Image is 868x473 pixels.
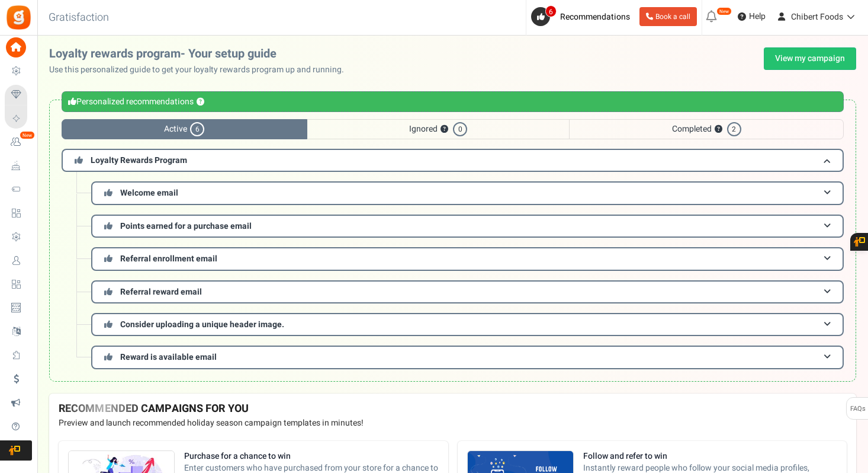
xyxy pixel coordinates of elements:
span: 6 [545,5,557,17]
span: Referral enrollment email [120,253,217,265]
span: 2 [727,122,741,136]
span: Welcome email [120,187,178,199]
em: New [716,7,732,15]
a: 6 Recommendations [531,7,635,26]
img: Gratisfaction [5,4,32,31]
strong: Follow and refer to win [583,450,838,462]
span: Recommendations [560,11,630,23]
strong: Purchase for a chance to win [184,450,439,462]
span: Reward is available email [120,351,217,363]
a: Book a call [639,7,697,26]
span: Ignored [307,119,570,139]
button: ? [715,126,722,133]
a: New [5,132,32,152]
a: Help [733,7,770,26]
span: Consider uploading a unique header image. [120,318,284,331]
span: 6 [190,122,204,136]
p: Preview and launch recommended holiday season campaign templates in minutes! [59,417,847,429]
button: ? [441,126,448,133]
div: Personalized recommendations [62,91,844,112]
button: ? [197,98,204,106]
h4: RECOMMENDED CAMPAIGNS FOR YOU [59,403,847,415]
h3: Gratisfaction [36,6,122,30]
span: Active [62,119,307,139]
a: View my campaign [764,47,856,70]
span: Completed [569,119,844,139]
span: 0 [453,122,467,136]
p: Use this personalized guide to get your loyalty rewards program up and running. [49,64,353,76]
span: Points earned for a purchase email [120,220,252,232]
span: Help [746,11,766,23]
em: New [20,131,35,139]
h2: Loyalty rewards program- Your setup guide [49,47,353,60]
span: FAQs [850,398,866,420]
span: Chibert Foods [791,11,843,23]
span: Loyalty Rewards Program [91,154,187,167]
span: Referral reward email [120,286,202,298]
